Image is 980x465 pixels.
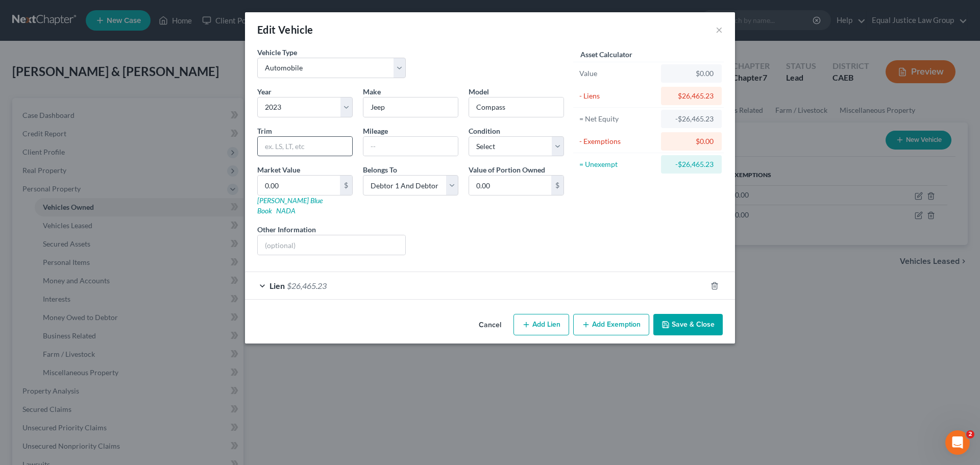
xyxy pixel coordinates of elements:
span: Make [363,87,381,96]
input: 0.00 [258,176,340,195]
button: Cancel [471,315,509,335]
button: Save & Close [653,314,723,335]
label: Model [469,86,489,97]
div: = Unexempt [579,159,656,169]
iframe: Intercom live chat [945,430,970,455]
label: Condition [469,126,500,136]
label: Mileage [363,126,388,136]
div: $26,465.23 [669,91,714,101]
div: = Net Equity [579,114,656,124]
button: Add Exemption [573,314,649,335]
div: -$26,465.23 [669,114,714,124]
span: Belongs To [363,165,397,174]
div: -$26,465.23 [669,159,714,169]
input: ex. Nissan [363,97,458,117]
a: NADA [276,206,296,215]
label: Value of Portion Owned [469,164,545,175]
span: $26,465.23 [287,281,327,290]
div: Edit Vehicle [257,22,313,37]
button: × [716,23,723,36]
input: ex. Altima [469,97,563,117]
div: $0.00 [669,136,714,146]
div: $ [551,176,563,195]
div: $0.00 [669,68,714,79]
div: - Liens [579,91,656,101]
input: -- [363,137,458,156]
label: Vehicle Type [257,47,297,58]
input: (optional) [258,235,405,255]
label: Trim [257,126,272,136]
button: Add Lien [513,314,569,335]
input: ex. LS, LT, etc [258,137,352,156]
div: Value [579,68,656,79]
input: 0.00 [469,176,551,195]
a: [PERSON_NAME] Blue Book [257,196,323,215]
div: $ [340,176,352,195]
div: - Exemptions [579,136,656,146]
label: Market Value [257,164,300,175]
label: Other Information [257,224,316,235]
span: 2 [966,430,974,438]
span: Lien [269,281,285,290]
label: Asset Calculator [580,49,632,60]
label: Year [257,86,272,97]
